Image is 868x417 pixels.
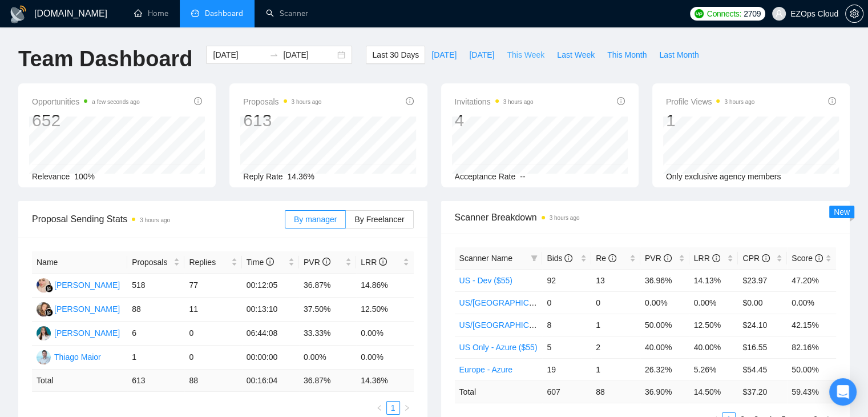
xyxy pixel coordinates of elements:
[9,5,27,23] img: logo
[54,327,120,339] div: [PERSON_NAME]
[242,274,299,298] td: 00:12:05
[694,254,720,263] span: LRR
[591,269,640,291] td: 13
[645,254,672,263] span: PVR
[591,291,640,314] td: 0
[184,274,241,298] td: 77
[299,346,356,370] td: 0.00%
[455,172,516,181] span: Acceptance Rate
[189,256,228,268] span: Replies
[37,280,120,289] a: AJ[PERSON_NAME]
[322,258,330,266] span: info-circle
[356,274,413,298] td: 14.86%
[243,172,282,181] span: Reply Rate
[184,298,241,322] td: 11
[689,380,738,403] td: 14.50 %
[738,269,787,291] td: $23.97
[127,346,184,370] td: 1
[601,46,653,64] button: This Month
[520,172,525,181] span: --
[547,254,572,263] span: Bids
[127,274,184,298] td: 518
[127,370,184,392] td: 613
[845,5,863,23] button: setting
[18,46,192,73] h1: Team Dashboard
[376,404,383,411] span: left
[37,328,120,337] a: TA[PERSON_NAME]
[127,298,184,322] td: 88
[242,346,299,370] td: 00:00:00
[542,291,591,314] td: 0
[294,215,337,224] span: By manager
[127,322,184,346] td: 6
[191,9,199,17] span: dashboard
[787,358,836,380] td: 50.00%
[689,291,738,314] td: 0.00%
[695,9,704,18] img: upwork-logo.png
[32,370,127,392] td: Total
[591,314,640,336] td: 1
[640,336,689,358] td: 40.00%
[379,258,387,266] span: info-circle
[591,336,640,358] td: 2
[455,380,543,403] td: Total
[542,336,591,358] td: 5
[134,9,168,18] a: homeHome
[140,217,170,223] time: 3 hours ago
[92,99,139,105] time: a few seconds ago
[243,95,321,109] span: Proposals
[32,212,285,226] span: Proposal Sending Stats
[37,352,101,361] a: TMThiago Maior
[356,370,413,392] td: 14.36 %
[45,308,53,316] img: gigradar-bm.png
[707,7,741,20] span: Connects:
[373,401,386,415] li: Previous Page
[666,95,755,109] span: Profile Views
[828,97,836,105] span: info-circle
[455,95,534,109] span: Invitations
[542,314,591,336] td: 8
[596,254,616,263] span: Re
[607,49,647,61] span: This Month
[500,46,551,64] button: This Week
[32,172,70,181] span: Relevance
[659,49,699,61] span: Last Month
[459,365,512,374] a: Europe - Azure
[37,326,51,340] img: TA
[787,291,836,314] td: 0.00%
[564,254,572,262] span: info-circle
[551,46,601,64] button: Last Week
[269,50,278,59] span: swap-right
[787,314,836,336] td: 42.15%
[787,269,836,291] td: 47.20%
[689,314,738,336] td: 12.50%
[242,322,299,346] td: 06:44:08
[455,210,837,224] span: Scanner Breakdown
[459,320,651,330] a: US/[GEOGRAPHIC_DATA] - Keywords (Others) ($55)
[744,7,761,20] span: 2709
[666,172,781,181] span: Only exclusive agency members
[640,269,689,291] td: 36.96%
[213,49,265,61] input: Start date
[787,336,836,358] td: 82.16%
[738,336,787,358] td: $16.55
[299,298,356,322] td: 37.50%
[356,322,413,346] td: 0.00%
[738,314,787,336] td: $24.10
[54,351,101,363] div: Thiago Maior
[455,110,534,131] div: 4
[459,254,512,263] span: Scanner Name
[354,215,404,224] span: By Freelancer
[846,9,863,18] span: setting
[242,370,299,392] td: 00:16:04
[247,258,274,267] span: Time
[738,358,787,380] td: $54.45
[54,279,120,291] div: [PERSON_NAME]
[403,404,410,411] span: right
[640,380,689,403] td: 36.90 %
[184,346,241,370] td: 0
[288,172,314,181] span: 14.36%
[406,97,414,105] span: info-circle
[542,358,591,380] td: 19
[787,380,836,403] td: 59.43 %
